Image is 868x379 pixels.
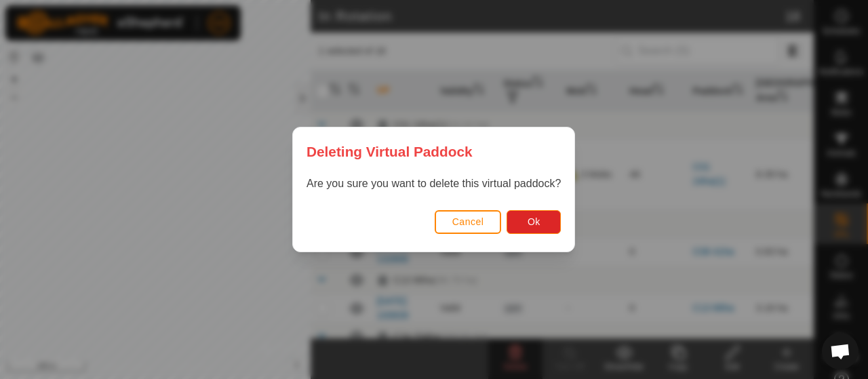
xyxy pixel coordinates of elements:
span: Cancel [452,216,484,227]
span: Ok [528,216,540,227]
div: Open chat [822,333,859,370]
p: Are you sure you want to delete this virtual paddock? [307,176,561,192]
button: Cancel [435,210,502,234]
span: Deleting Virtual Paddock [307,141,473,162]
button: Ok [507,210,561,234]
